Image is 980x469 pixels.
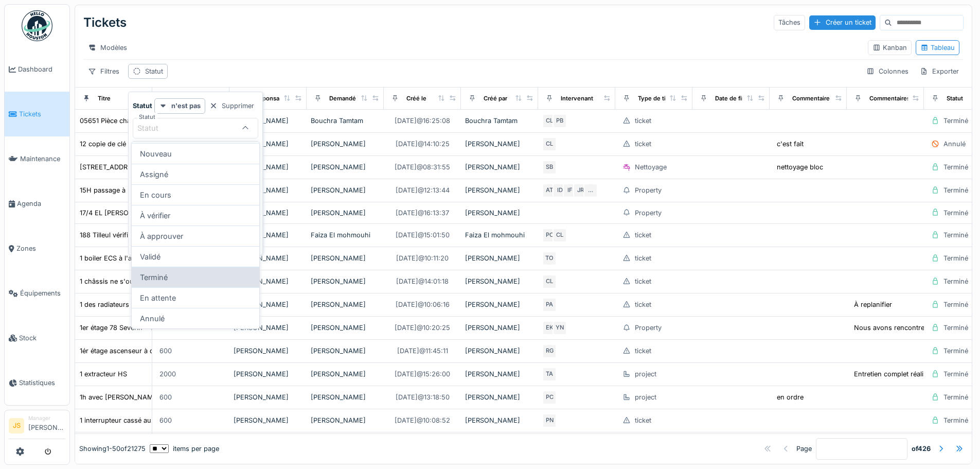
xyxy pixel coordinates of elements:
div: [DATE] @ 16:13:37 [396,208,449,218]
div: 1 extracteur HS [80,369,127,379]
div: [PERSON_NAME] [465,208,534,218]
div: 12 copie de clé marbotin 67 jardin [80,139,185,149]
div: [PERSON_NAME] [311,300,380,309]
div: Terminé [943,162,968,172]
div: [PERSON_NAME] [234,162,302,172]
div: CL [542,137,557,151]
div: [PERSON_NAME] [465,300,534,309]
strong: of 426 [912,444,931,454]
div: [PERSON_NAME] [311,208,380,218]
span: Tickets [19,109,65,119]
div: Nettoyage [635,162,667,172]
div: Supprimer [205,99,258,113]
div: [PERSON_NAME] [234,369,302,379]
div: [PERSON_NAME] [311,185,380,195]
div: [DATE] @ 13:18:50 [396,392,450,402]
div: YN [553,321,567,335]
div: 1 châssis ne s'ouvre pas convenablement 0487/74.77.94 [80,276,257,286]
div: À replanifier [854,300,892,309]
div: PN [542,413,557,428]
div: [PERSON_NAME] [234,323,302,333]
div: Commentaires de clôture des tâches [869,94,973,103]
div: [DATE] @ 10:06:16 [396,300,450,309]
div: ticket [635,116,651,126]
div: CL [542,274,557,289]
div: en ordre [777,392,804,402]
div: 1 interrupteur cassé au premier étage [80,415,196,425]
div: TA [542,367,557,381]
div: TO [542,251,557,266]
div: [PERSON_NAME] [234,415,302,425]
div: [DATE] @ 12:13:44 [396,185,450,195]
div: [PERSON_NAME] [311,139,380,149]
div: project [635,369,656,379]
div: Terminé [943,369,968,379]
div: Property [635,323,662,333]
div: [PERSON_NAME] [465,139,534,149]
div: PC [542,390,557,405]
div: [DATE] @ 10:08:52 [395,415,450,425]
div: 600 [159,346,172,356]
div: Terminé [943,116,968,126]
div: Annulé [943,139,966,149]
div: [PERSON_NAME] [465,415,534,425]
div: ID [553,183,567,198]
div: Property [635,185,662,195]
div: items per page [150,444,219,454]
div: [PERSON_NAME] [311,369,380,379]
div: Property [635,208,662,218]
div: [DATE] @ 15:26:00 [395,369,450,379]
div: Tickets [83,9,127,36]
div: [PERSON_NAME] [311,415,380,425]
div: 600 [159,415,172,425]
div: Colonnes [862,64,913,79]
div: Annulé [132,308,259,328]
label: Statut [137,113,157,121]
div: [DATE] @ 16:25:08 [395,116,450,126]
div: 188 Tilleul vérifier si pas de squatteur [80,230,197,240]
div: [STREET_ADDRESS] [80,162,142,172]
div: [PERSON_NAME] [311,323,380,333]
div: [DATE] @ 11:45:11 [397,346,448,356]
div: Terminé [132,267,259,287]
li: JS [9,418,24,433]
strong: n'est pas [171,101,201,111]
div: ticket [635,253,651,263]
div: Assigné [132,164,259,184]
div: À vérifier [132,205,259,225]
div: [PERSON_NAME] [234,346,302,356]
div: Titre [98,94,111,103]
div: [PERSON_NAME] [311,276,380,286]
div: Terminé [943,415,968,425]
div: 1 des radiateurs ne fonctionne pas Mme LAKSIRI 0478/69,67,28, [80,300,282,309]
div: RG [542,344,557,358]
div: [PERSON_NAME] [465,392,534,402]
div: [PERSON_NAME] [465,369,534,379]
div: [DATE] @ 15:01:50 [396,230,450,240]
div: Terminé [943,208,968,218]
div: ticket [635,139,651,149]
div: 1 boiler ECS à l'arrêt [80,253,142,263]
div: Statut [947,94,963,103]
div: [PERSON_NAME] [465,253,534,263]
div: [DATE] @ 14:01:18 [396,276,449,286]
div: [PERSON_NAME] [234,230,302,240]
div: [PERSON_NAME] [234,116,302,126]
div: Créé le [406,94,426,103]
div: PC [542,228,557,242]
div: Manager [28,414,65,422]
div: ticket [635,300,651,309]
div: ticket [635,346,651,356]
div: [PERSON_NAME] [234,185,302,195]
li: [PERSON_NAME] [28,414,65,437]
div: [DATE] @ 14:10:25 [396,139,450,149]
span: Équipements [20,288,65,298]
div: ticket [635,230,651,240]
span: Agenda [17,199,65,209]
div: [PERSON_NAME] [465,185,534,195]
div: En attente [132,287,259,308]
div: Bouchra Tamtam [465,116,534,126]
div: [PERSON_NAME] [234,392,302,402]
div: 1ér étage ascenseur à droite pas d'éclairage [80,346,217,356]
div: [PERSON_NAME] [465,346,534,356]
